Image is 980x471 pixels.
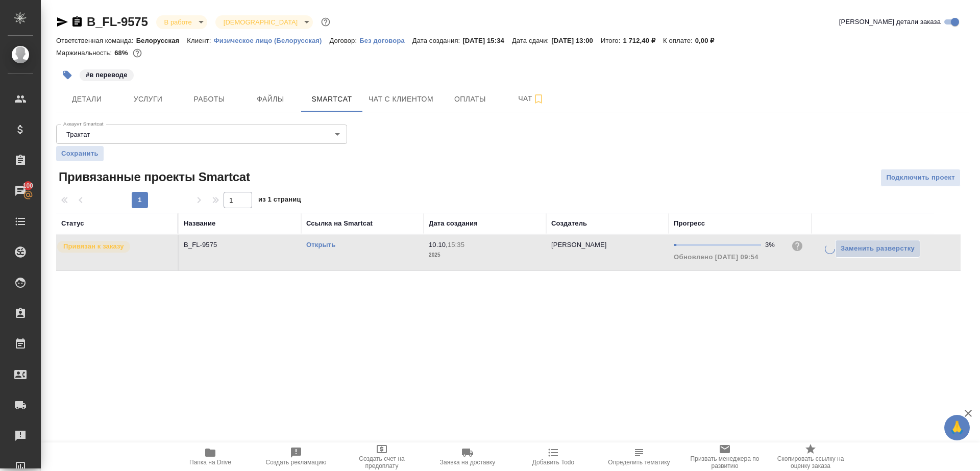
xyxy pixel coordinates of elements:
[359,36,412,44] a: Без договора
[839,17,941,27] span: [PERSON_NAME] детали заказа
[156,15,207,29] div: В работе
[161,18,195,27] button: В работе
[63,130,93,139] button: Трактат
[87,15,148,29] a: B_FL-9575
[307,93,356,106] span: Smartcat
[462,37,512,44] p: [DATE] 15:34
[56,16,68,28] button: Скопировать ссылку для ЯМессенджера
[688,455,762,469] span: Призвать менеджера по развитию
[429,250,541,260] p: 2025
[345,455,419,469] span: Создать счет на предоплату
[56,146,104,161] button: Сохранить
[944,415,970,440] button: 🙏
[551,37,601,44] p: [DATE] 13:00
[306,241,335,249] a: Открыть
[306,218,373,229] div: Ссылка на Smartcat
[253,442,339,471] button: Создать рекламацию
[61,148,99,159] span: Сохранить
[412,37,462,44] p: Дата создания:
[369,93,433,106] span: Чат с клиентом
[880,169,961,187] button: Подключить проект
[425,442,510,471] button: Заявка на доставку
[319,15,332,29] button: Доп статусы указывают на важность/срочность заказа
[596,442,682,471] button: Определить тематику
[695,37,722,44] p: 0,00 ₽
[674,218,705,229] div: Прогресс
[948,417,966,438] span: 🙏
[258,193,301,208] span: из 1 страниц
[448,241,464,249] p: 15:35
[835,240,920,258] button: Заменить разверстку
[440,459,495,466] span: Заявка на доставку
[56,125,347,144] div: Трактат
[507,92,556,105] span: Чат
[213,36,329,44] a: Физическое лицо (Белорусская)
[220,18,301,27] button: [DEMOGRAPHIC_DATA]
[446,93,495,106] span: Оплаты
[136,37,187,44] p: Белорусская
[56,64,79,86] button: Добавить тэг
[841,243,915,255] span: Заменить разверстку
[266,459,327,466] span: Создать рекламацию
[114,49,130,57] p: 68%
[213,37,329,44] p: Физическое лицо (Белорусская)
[551,218,587,229] div: Создатель
[429,241,448,249] p: 10.10,
[3,178,38,204] a: 100
[61,218,84,229] div: Статус
[185,93,234,106] span: Работы
[674,253,758,261] span: Обновлено [DATE] 09:54
[56,169,250,185] span: Привязанные проекты Smartcat
[17,181,40,191] span: 100
[663,37,695,44] p: К оплате:
[62,93,111,106] span: Детали
[124,93,173,106] span: Услуги
[532,93,545,105] svg: Подписаться
[510,442,596,471] button: Добавить Todo
[608,459,670,466] span: Определить тематику
[187,37,213,44] p: Клиент:
[359,37,412,44] p: Без договора
[167,442,253,471] button: Папка на Drive
[330,37,360,44] p: Договор:
[682,442,768,471] button: Призвать менеджера по развитию
[339,442,425,471] button: Создать счет на предоплату
[886,172,955,184] span: Подключить проект
[532,459,574,466] span: Добавить Todo
[768,442,853,471] button: Скопировать ссылку на оценку заказа
[56,49,114,57] p: Маржинальность:
[63,241,124,252] p: Привязан к заказу
[765,240,783,250] div: 3%
[215,15,313,29] div: В работе
[774,455,847,469] span: Скопировать ссылку на оценку заказа
[623,37,663,44] p: 1 712,40 ₽
[512,37,551,44] p: Дата сдачи:
[56,37,136,44] p: Ответственная команда:
[79,70,135,79] span: в переводе
[601,37,623,44] p: Итого:
[71,16,83,28] button: Скопировать ссылку
[429,218,478,229] div: Дата создания
[184,218,215,229] div: Название
[246,93,295,106] span: Файлы
[86,70,128,80] p: #в переводе
[189,459,231,466] span: Папка на Drive
[131,46,144,60] button: 455.81 RUB;
[551,241,607,249] p: [PERSON_NAME]
[184,240,296,250] p: B_FL-9575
